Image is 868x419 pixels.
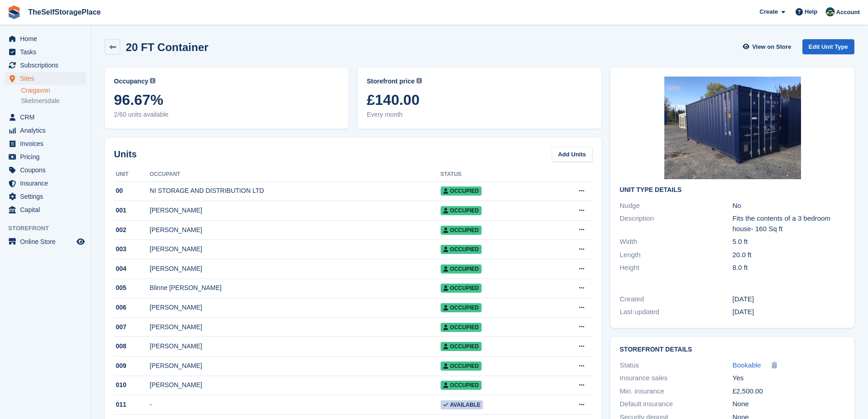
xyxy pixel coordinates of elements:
img: 5378.jpeg [664,77,801,179]
div: Length [620,250,732,260]
div: 005 [114,283,150,293]
div: No [733,201,845,211]
div: 006 [114,303,150,312]
h2: Storefront Details [620,346,845,353]
span: Create [760,7,778,16]
div: 8.0 ft [733,263,845,273]
span: Occupied [441,342,482,351]
span: Invoices [20,137,75,150]
div: Insurance sales [620,373,732,383]
div: Default insurance [620,399,732,409]
span: Sites [20,72,75,85]
span: 2/60 units available [114,110,339,119]
div: [PERSON_NAME] [150,206,441,215]
a: menu [5,111,86,124]
a: Craigavon [21,86,86,95]
div: [PERSON_NAME] [150,341,441,351]
span: Occupied [441,186,482,196]
span: CRM [20,111,75,124]
a: menu [5,164,86,176]
a: Skelmersdale [21,97,86,105]
span: Bookable [733,361,761,369]
span: Available [441,400,483,409]
a: Bookable [733,360,761,371]
h2: Units [114,147,137,161]
a: TheSelfStoragePlace [25,5,104,20]
div: [PERSON_NAME] [150,380,441,390]
div: 007 [114,322,150,332]
td: - [150,395,441,415]
div: [PERSON_NAME] [150,322,441,332]
span: View on Store [752,42,791,52]
div: Last updated [620,307,732,317]
div: Description [620,213,732,234]
div: Width [620,237,732,247]
span: Account [836,8,860,17]
div: 010 [114,380,150,390]
div: [DATE] [733,294,845,305]
img: icon-info-grey-7440780725fd019a000dd9b08b2336e03edf1995a4989e88bcd33f0948082b44.svg [416,78,422,83]
div: Created [620,294,732,305]
div: 011 [114,400,150,409]
a: menu [5,150,86,163]
th: Occupant [150,167,441,182]
span: Occupied [441,245,482,254]
span: Occupied [441,284,482,293]
h2: 20 FT Container [126,41,208,53]
a: menu [5,190,86,203]
div: Fits the contents of a 3 bedroom house- 160 Sq ft [733,213,845,234]
span: Occupied [441,381,482,390]
a: menu [5,72,86,85]
span: Analytics [20,124,75,137]
div: 5.0 ft [733,237,845,247]
img: Gairoid [826,7,835,16]
span: Settings [20,190,75,203]
h2: Unit Type details [620,186,845,194]
div: [PERSON_NAME] [150,264,441,274]
a: menu [5,177,86,190]
a: menu [5,124,86,137]
span: Coupons [20,164,75,176]
span: Capital [20,203,75,216]
a: menu [5,59,86,72]
div: 00 [114,186,150,196]
th: Unit [114,167,150,182]
div: 004 [114,264,150,274]
span: 96.67% [114,92,339,108]
span: £140.00 [367,92,592,108]
span: Help [805,7,817,16]
th: Status [441,167,546,182]
span: Tasks [20,46,75,58]
a: menu [5,203,86,216]
span: Online Store [20,235,75,248]
a: menu [5,235,86,248]
span: Storefront [8,224,91,233]
img: stora-icon-8386f47178a22dfd0bd8f6a31ec36ba5ce8667c1dd55bd0f319d3a0aa187defe.svg [7,5,21,19]
span: Subscriptions [20,59,75,72]
span: Occupied [441,323,482,332]
div: None [733,399,845,409]
div: Yes [733,373,845,383]
a: Preview store [75,236,86,247]
a: View on Store [742,39,795,54]
div: Blinne [PERSON_NAME] [150,283,441,293]
div: [PERSON_NAME] [150,225,441,235]
span: Occupied [441,226,482,235]
div: 008 [114,341,150,351]
div: [PERSON_NAME] [150,361,441,371]
div: Nudge [620,201,732,211]
span: Occupied [441,206,482,215]
span: Occupied [441,362,482,371]
span: Insurance [20,177,75,190]
a: menu [5,137,86,150]
div: Height [620,263,732,273]
div: 003 [114,244,150,254]
a: menu [5,32,86,45]
div: £2,500.00 [733,386,845,397]
a: Edit Unit Type [802,39,854,54]
div: [PERSON_NAME] [150,303,441,312]
span: Storefront price [367,77,415,86]
span: Occupied [441,303,482,312]
div: Status [620,360,732,371]
div: NI STORAGE AND DISTRIBUTION LTD [150,186,441,196]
